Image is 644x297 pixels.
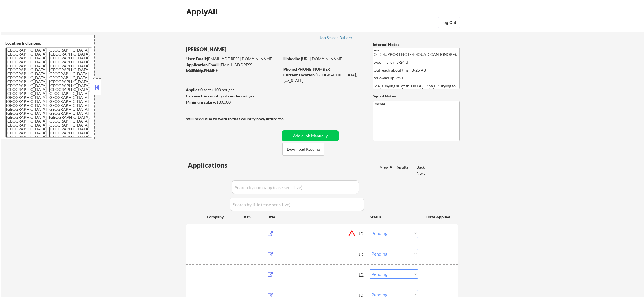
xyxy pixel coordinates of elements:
button: Download Resume [282,143,324,156]
div: View All Results [380,164,410,170]
div: JD [359,249,364,259]
strong: Application Email: [186,62,220,67]
a: [URL][DOMAIN_NAME] [301,56,343,61]
div: [PHONE_NUMBER] [283,67,363,72]
div: no [279,116,295,122]
input: Search by title (case sensitive) [230,198,364,211]
div: Next [416,170,425,176]
div: Title [267,214,364,220]
div: JD [359,269,364,280]
strong: Phone: [283,67,296,72]
div: Date Applied [426,214,451,220]
div: Internal Notes [373,42,460,47]
div: Job Search Builder [320,36,353,40]
div: $80,000 [186,99,280,105]
div: Company [207,214,244,220]
strong: User Email: [186,56,207,61]
div: ATS [244,214,267,220]
div: Squad Notes [373,93,460,99]
div: [GEOGRAPHIC_DATA], [US_STATE] [283,72,363,83]
a: Job Search Builder [320,36,353,41]
strong: Can work in country of residence?: [186,94,248,98]
div: [EMAIL_ADDRESS][DOMAIN_NAME] [186,56,280,62]
div: JD [359,229,364,239]
div: [PERSON_NAME] [186,46,302,53]
button: warning_amber [348,229,356,237]
strong: Current Location: [283,72,316,77]
div: Applications [188,162,244,169]
strong: Applies: [186,87,200,92]
div: Status [370,212,418,222]
strong: Minimum salary: [186,100,216,105]
strong: LinkedIn: [283,56,300,61]
button: Add a Job Manually [282,130,339,141]
div: Location Inclusions: [5,40,92,46]
strong: Mailslurp Email: [186,68,215,73]
div: [EMAIL_ADDRESS][DOMAIN_NAME] [186,62,280,73]
div: 0 sent / 100 bought [186,87,280,93]
div: ApplyAll [186,7,220,16]
div: yes [186,93,278,99]
button: Log Out [438,17,460,28]
strong: Will need Visa to work in that country now/future?: [186,116,280,121]
div: Back [416,164,425,170]
input: Search by company (case sensitive) [232,180,359,194]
